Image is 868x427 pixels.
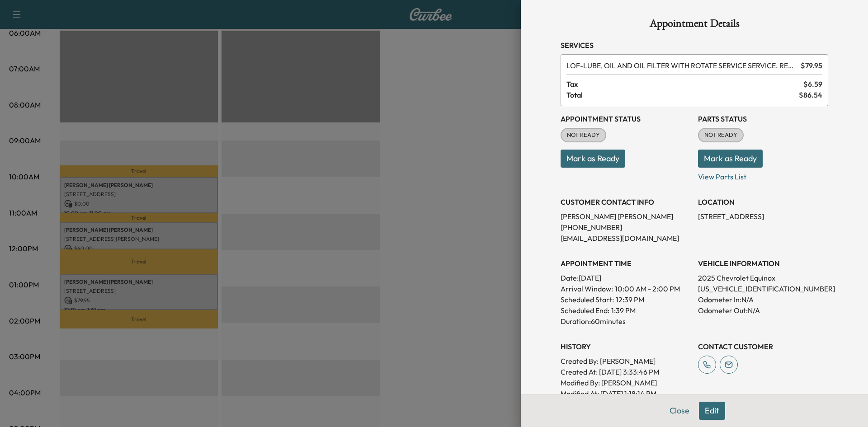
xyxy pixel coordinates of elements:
[616,294,644,305] p: 12:39 PM
[561,356,691,366] p: Created By : [PERSON_NAME]
[699,402,725,420] button: Edit
[561,294,614,305] p: Scheduled Start:
[799,89,822,100] span: $ 86.54
[698,283,828,294] p: [US_VEHICLE_IDENTIFICATION_NUMBER]
[698,211,828,222] p: [STREET_ADDRESS]
[561,366,691,377] p: Created At : [DATE] 3:33:46 PM
[561,18,828,33] h1: Appointment Details
[699,131,743,140] span: NOT READY
[561,211,691,222] p: [PERSON_NAME] [PERSON_NAME]
[561,272,691,283] p: Date: [DATE]
[803,79,822,89] span: $ 6.59
[566,60,797,71] span: LUBE, OIL AND OIL FILTER WITH ROTATE SERVICE SERVICE. RESET OIL LIFE MONITOR. HAZARDOUS WASTE FEE...
[698,150,763,168] button: Mark as Ready
[561,258,691,269] h3: APPOINTMENT TIME
[561,388,691,399] p: Modified At : [DATE] 1:18:14 PM
[561,316,691,327] p: Duration: 60 minutes
[611,305,636,316] p: 1:39 PM
[698,305,828,316] p: Odometer Out: N/A
[561,222,691,233] p: [PHONE_NUMBER]
[561,113,691,124] h3: Appointment Status
[664,402,695,420] button: Close
[561,233,691,244] p: [EMAIL_ADDRESS][DOMAIN_NAME]
[566,89,799,100] span: Total
[698,258,828,269] h3: VEHICLE INFORMATION
[561,150,625,168] button: Mark as Ready
[615,283,680,294] span: 10:00 AM - 2:00 PM
[698,272,828,283] p: 2025 Chevrolet Equinox
[698,168,828,182] p: View Parts List
[561,341,691,352] h3: History
[566,79,803,89] span: Tax
[561,305,609,316] p: Scheduled End:
[801,60,822,71] span: $ 79.95
[561,40,828,51] h3: Services
[698,197,828,207] h3: LOCATION
[698,113,828,124] h3: Parts Status
[561,377,691,388] p: Modified By : [PERSON_NAME]
[561,197,691,207] h3: CUSTOMER CONTACT INFO
[698,341,828,352] h3: CONTACT CUSTOMER
[561,283,691,294] p: Arrival Window:
[561,131,605,140] span: NOT READY
[698,294,828,305] p: Odometer In: N/A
